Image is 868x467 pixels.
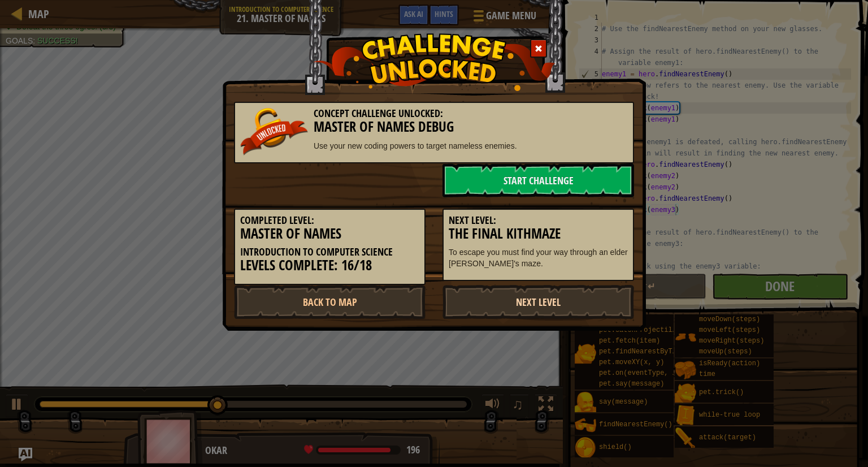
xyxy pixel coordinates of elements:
[442,285,634,319] a: Next Level
[449,247,628,269] p: To escape you must find your way through an elder [PERSON_NAME]'s maze.
[313,33,555,91] img: challenge_unlocked.png
[240,108,308,155] img: unlocked_banner.png
[314,106,443,120] span: Concept Challenge Unlocked:
[240,119,628,135] h3: Master Of Names Debug
[240,247,419,258] h5: Introduction to Computer Science
[442,163,634,197] a: Start Challenge
[240,226,419,241] h3: Master of Names
[240,258,419,273] h3: Levels Complete: 16/18
[234,285,426,319] a: Back to Map
[449,226,628,241] h3: The Final Kithmaze
[240,215,419,226] h5: Completed Level:
[240,140,628,152] p: Use your new coding powers to target nameless enemies.
[449,215,628,226] h5: Next Level:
